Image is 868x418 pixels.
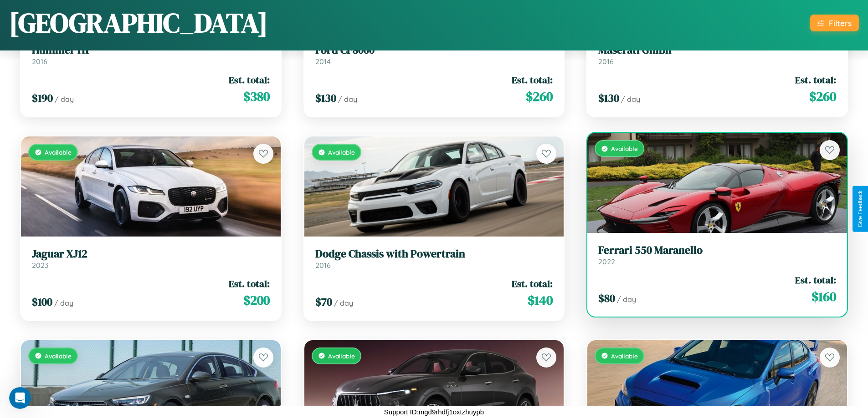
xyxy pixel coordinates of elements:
[598,291,615,306] span: $ 80
[598,91,619,106] span: $ 130
[328,352,355,360] span: Available
[32,247,270,270] a: Jaguar XJ122023
[611,145,638,152] span: Available
[512,73,553,86] span: Est. total:
[598,44,836,57] h3: Maserati Ghibli
[334,298,353,307] span: / day
[512,277,553,290] span: Est. total:
[9,4,268,41] h1: [GEOGRAPHIC_DATA]
[315,294,332,309] span: $ 70
[857,191,863,227] div: Give Feedback
[611,352,638,360] span: Available
[315,247,553,270] a: Dodge Chassis with Powertrain2016
[809,87,836,106] span: $ 260
[810,15,859,31] button: Filters
[526,87,553,106] span: $ 260
[243,87,270,106] span: $ 380
[32,44,270,57] h3: Hummer H1
[829,18,852,28] div: Filters
[32,91,53,106] span: $ 190
[32,247,270,261] h3: Jaguar XJ12
[315,44,553,66] a: Ford CF80002014
[598,57,614,66] span: 2016
[55,95,74,104] span: / day
[328,148,355,156] span: Available
[384,406,484,418] p: Support ID: mgd9rhdfj1oxtzhuypb
[32,261,48,270] span: 2023
[598,257,615,266] span: 2022
[598,244,836,266] a: Ferrari 550 Maranello2022
[315,91,336,106] span: $ 130
[812,287,836,306] span: $ 160
[315,247,553,261] h3: Dodge Chassis with Powertrain
[617,295,636,304] span: / day
[243,291,270,309] span: $ 200
[45,352,72,360] span: Available
[338,95,357,104] span: / day
[229,277,270,290] span: Est. total:
[598,244,836,257] h3: Ferrari 550 Maranello
[598,44,836,66] a: Maserati Ghibli2016
[54,298,73,307] span: / day
[315,261,331,270] span: 2016
[795,273,836,287] span: Est. total:
[528,291,553,309] span: $ 140
[229,73,270,86] span: Est. total:
[9,387,31,409] iframe: Intercom live chat
[32,294,52,309] span: $ 100
[32,44,270,66] a: Hummer H12016
[45,148,72,156] span: Available
[621,95,640,104] span: / day
[315,44,553,57] h3: Ford CF8000
[795,73,836,86] span: Est. total:
[315,57,331,66] span: 2014
[32,57,47,66] span: 2016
